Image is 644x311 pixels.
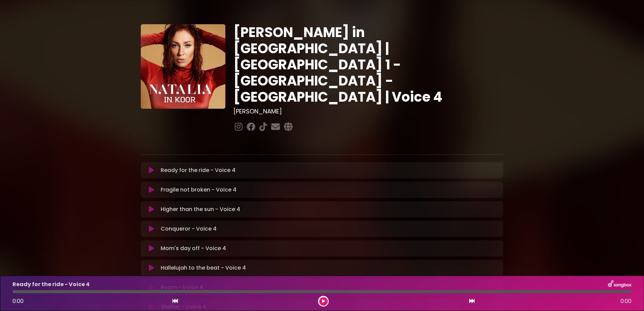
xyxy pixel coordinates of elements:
p: Fragile not broken - Voice 4 [161,186,236,194]
img: YTVS25JmS9CLUqXqkEhs [141,24,225,109]
img: songbox-logo-white.png [608,280,632,289]
p: Ready for the ride - Voice 4 [12,280,90,288]
span: 0:00 [12,297,24,305]
p: Hallelujah to the beat - Voice 4 [161,264,246,272]
h3: [PERSON_NAME] [233,108,503,115]
p: Ready for the ride - Voice 4 [161,166,235,174]
p: Conqueror - Voice 4 [161,225,217,233]
p: Mom's day off - Voice 4 [161,244,226,252]
h1: [PERSON_NAME] in [GEOGRAPHIC_DATA] | [GEOGRAPHIC_DATA] 1 - [GEOGRAPHIC_DATA] - [GEOGRAPHIC_DATA] ... [233,24,503,105]
span: 0:00 [620,297,632,305]
p: Higher than the sun - Voice 4 [161,205,240,213]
